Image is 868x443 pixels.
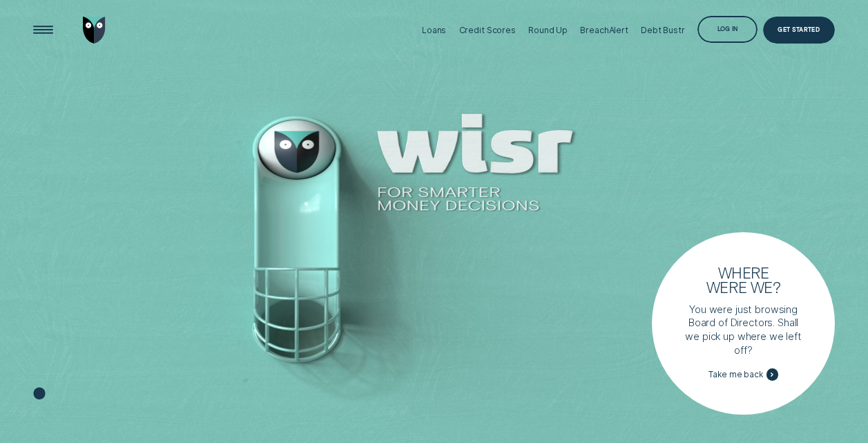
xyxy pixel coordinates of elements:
a: Get Started [763,17,835,44]
button: Log in [697,16,758,43]
div: Credit Scores [459,25,516,35]
button: Open Menu [30,17,57,44]
span: Take me back [708,370,763,380]
h3: Where were we? [700,265,788,295]
div: Round Up [528,25,568,35]
div: Debt Bustr [641,25,685,35]
img: Wisr [83,17,106,44]
p: You were just browsing Board of Directors. Shall we pick up where we left off? [683,303,804,358]
div: BreachAlert [580,25,628,35]
div: Loans [422,25,446,35]
a: Where were we?You were just browsing Board of Directors. Shall we pick up where we left off?Take ... [652,232,835,415]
